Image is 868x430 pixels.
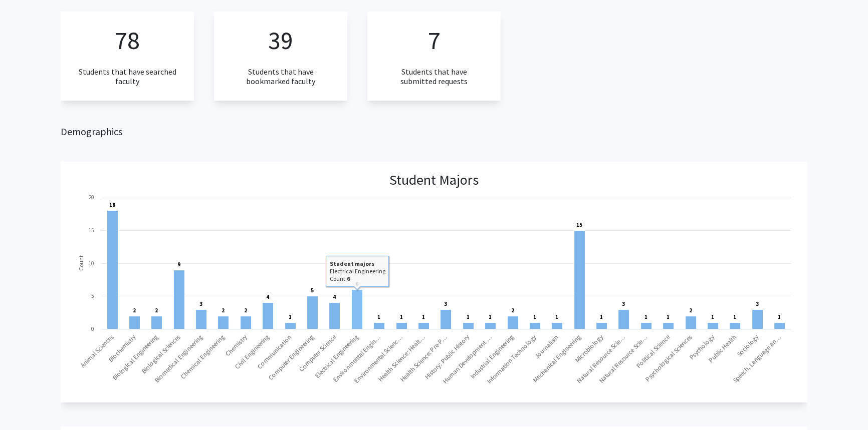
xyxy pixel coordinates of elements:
text: 2 [155,307,158,314]
text: 1 [600,313,603,320]
text: Health Science: Pre-P… [398,333,449,383]
text: Environmental Engin… [331,333,382,384]
text: 15 [576,221,582,228]
text: Journalism [533,333,560,360]
app-numeric-analytics: Students that have bookmarked faculty [214,12,347,100]
text: 15 [89,227,94,234]
text: 2 [244,307,247,314]
text: Civil Engineering [233,333,271,371]
p: 39 [268,22,293,59]
text: 1 [467,313,470,320]
text: 1 [400,313,403,320]
text: Environmental Scienc… [352,333,404,385]
text: Natural Resource Scie… [597,333,649,385]
text: Information Technology [485,333,538,385]
text: Chemistry [224,333,249,358]
text: 3 [622,300,625,307]
text: 2 [511,307,514,314]
text: Microbiology [573,333,605,364]
text: 5 [311,287,314,294]
text: Computer Engineering [267,333,316,382]
text: 0 [91,325,94,332]
text: Communication [256,333,294,371]
text: Computer Science [297,333,338,373]
text: 3 [444,300,447,307]
text: 1 [644,313,647,320]
text: 1 [489,313,492,320]
text: Psychological Sciences [643,333,694,383]
p: 78 [115,22,140,59]
text: 3 [199,300,202,307]
text: 1 [533,313,536,320]
text: Human Development … [441,333,494,385]
text: 18 [109,201,115,208]
text: 2 [222,307,225,314]
text: 1 [778,313,781,320]
text: Biological Sciences [140,333,182,375]
h3: Students that have bookmarked faculty [230,67,331,86]
text: History: Public History [423,333,471,381]
text: Psychology [687,333,716,361]
text: Electrical Engineering [313,333,360,380]
text: Public Health [707,333,738,364]
text: Health Science: Healt… [376,333,426,383]
p: 7 [428,22,441,59]
iframe: Chat [8,385,43,422]
text: Political Science [634,333,672,370]
text: 9 [177,261,180,268]
text: 1 [377,313,380,320]
h3: Students that have searched faculty [77,67,178,86]
text: Biological Engineering [111,333,160,382]
text: Natural Resource Scie… [575,333,627,385]
h2: Demographics [61,126,807,138]
text: 2 [133,307,136,314]
text: 1 [289,313,292,320]
h3: Students that have submitted requests [383,67,485,86]
text: 2 [689,307,692,314]
text: 4 [266,293,269,300]
text: 6 [355,280,358,287]
text: Mechanical Engineering [531,333,583,384]
text: 1 [733,313,736,320]
text: Count [77,255,85,271]
text: Speech, Language an… [731,333,783,384]
text: 1 [667,313,670,320]
text: Biochemistry [107,333,138,364]
text: 20 [89,194,94,201]
text: 4 [333,293,336,300]
text: Biomedical Engineering [153,333,204,384]
text: 5 [91,292,94,299]
text: 1 [422,313,425,320]
app-numeric-analytics: Students that have searched faculty [61,12,194,100]
text: 3 [756,300,759,307]
text: 10 [89,260,94,267]
text: Sociology [735,333,761,358]
text: Chemical Engineering [179,333,227,380]
text: 1 [555,313,558,320]
text: Animal Sciences [79,333,115,369]
text: 1 [711,313,714,320]
text: Industrial Engineering [469,333,516,380]
h3: Student Majors [389,172,479,189]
